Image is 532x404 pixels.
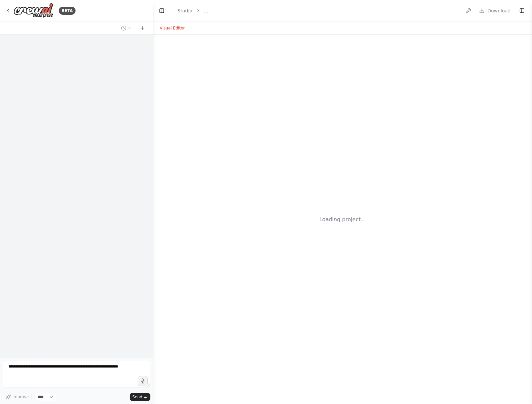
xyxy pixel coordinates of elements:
img: Logo [13,3,53,18]
button: Improve [3,393,32,401]
button: Visual Editor [156,24,189,32]
span: ... [204,7,208,14]
button: Start a new chat [137,24,148,32]
a: Studio [177,8,192,13]
button: Send [130,393,150,401]
button: Click to speak your automation idea [138,376,148,386]
div: BETA [59,7,76,15]
span: Send [132,394,142,400]
button: Show right sidebar [517,6,527,15]
button: Hide left sidebar [157,6,166,15]
button: Switch to previous chat [118,24,134,32]
div: Loading project... [319,216,366,224]
span: Improve [12,394,29,400]
nav: breadcrumb [177,7,208,14]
